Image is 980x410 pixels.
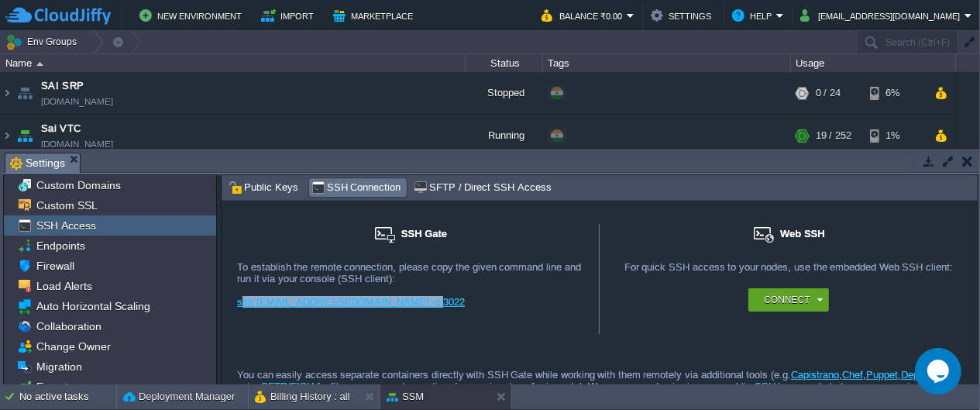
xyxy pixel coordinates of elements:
a: Endpoints [33,239,88,253]
a: Chef [842,369,863,381]
img: AMDAwAAAACH5BAEAAAAALAAAAAABAAEAAAICRAEAOw== [1,72,13,114]
img: CloudJiffy [5,6,111,26]
span: Public Keys [229,179,298,196]
button: Balance ₹0.00 [542,6,627,25]
a: Auto Horizontal Scaling [33,299,153,313]
a: Export [33,380,70,394]
a: Firewall [33,259,77,273]
a: SAI SRP [41,78,84,94]
img: AMDAwAAAACH5BAEAAAAALAAAAAABAAEAAAICRAEAOw== [14,115,36,157]
span: SSH Connection [311,179,401,196]
a: Change Owner [33,339,113,353]
div: Tags [544,54,790,72]
button: SSM [387,389,424,405]
span: SFTP / Direct SSH Access [414,179,551,196]
a: Sai VTC [41,121,81,136]
button: Connect [764,292,810,308]
a: Custom SSL [33,198,100,212]
a: Deployer [901,369,940,381]
a: Migration [33,360,84,374]
a: ssh [EMAIL_ADDRESS][DOMAIN_NAME] -p 3022 [237,296,465,308]
div: 6% [870,72,920,114]
button: [EMAIL_ADDRESS][DOMAIN_NAME] [800,6,965,25]
a: reviewing your public SSH keys [658,381,799,392]
button: Settings [651,6,716,25]
button: New Environment [139,6,246,25]
div: Name [2,54,465,72]
button: Env Groups [5,31,82,53]
div: You can easily access separate containers directly with SSH Gate while working with them remotely... [222,334,978,409]
a: Custom Domains [33,178,123,192]
button: Import [261,6,319,25]
div: For quick SSH access to your nodes, use the embedded Web SSH client: [615,261,962,288]
div: 0 / 24 [816,72,841,114]
img: AMDAwAAAACH5BAEAAAAALAAAAAABAAEAAAICRAEAOw== [36,62,43,66]
a: Capistrano [791,369,839,381]
div: 19 / 252 [816,115,851,157]
a: SFTP/FISH for file management operations [261,381,454,392]
a: SSH Access [33,219,98,233]
button: Deployment Manager [123,389,235,405]
img: AMDAwAAAACH5BAEAAAAALAAAAAABAAEAAAICRAEAOw== [14,72,36,114]
div: 1% [870,115,920,157]
img: AMDAwAAAACH5BAEAAAAALAAAAAABAAEAAAICRAEAOw== [1,115,13,157]
div: To establish the remote connection, please copy the given command line and run it via your consol... [237,261,583,284]
button: Marketplace [333,6,418,25]
div: Usage [792,54,955,72]
a: [DOMAIN_NAME] [41,136,113,152]
a: Collaboration [33,319,104,333]
button: Billing History : all [255,389,350,405]
button: Help [732,6,776,25]
iframe: chat widget [915,348,965,394]
span: Settings [10,153,65,173]
a: Puppet [866,369,898,381]
div: No active tasks [19,384,116,409]
span: Web SSH [780,228,825,239]
div: Stopped [466,72,543,114]
a: [DOMAIN_NAME] [41,94,113,109]
span: SSH Gate [401,228,447,239]
div: Running [466,115,543,157]
div: Status [466,54,542,72]
a: Load Alerts [33,279,95,293]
